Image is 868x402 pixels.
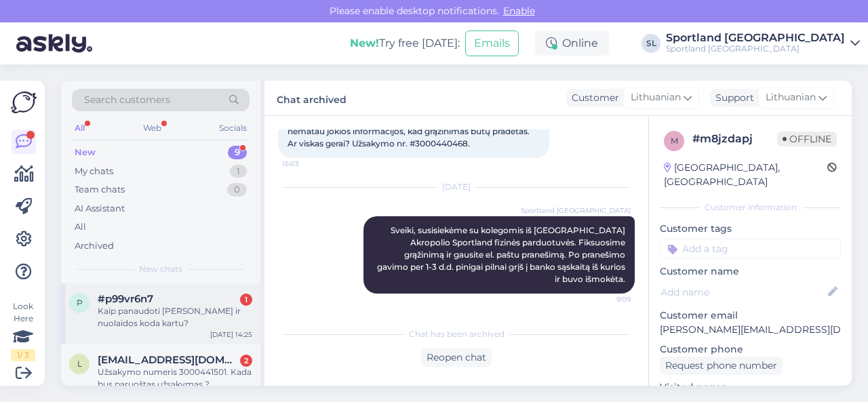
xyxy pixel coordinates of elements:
[660,342,841,357] p: Customer phone
[666,33,845,43] div: Sportland [GEOGRAPHIC_DATA]
[499,5,539,17] span: Enable
[228,146,247,159] div: 9
[98,305,252,329] div: Kaip panaudoti [PERSON_NAME] ir nuolaidos koda kartu?
[666,33,860,54] a: Sportland [GEOGRAPHIC_DATA]Sportland [GEOGRAPHIC_DATA]
[227,183,247,197] div: 0
[409,328,505,340] span: Chat has been archived
[350,37,379,49] b: New!
[288,114,535,148] span: Grąžinau prekę [DATE] į parduotuvę, Vilniaus Akropolyje. Bet nematau jokios informacijos, kad grą...
[277,89,347,107] label: Chat archived
[660,285,825,300] input: Add name
[710,91,754,105] div: Support
[140,119,164,137] div: Web
[660,239,841,259] input: Add a tag
[139,263,182,275] span: New chats
[75,202,125,216] div: AI Assistant
[377,225,627,284] span: Sveiki, susisiekėme su kolegomis iš [GEOGRAPHIC_DATA] Akropolio Sportland fizinės parduotuvės. Fi...
[72,119,87,137] div: All
[666,43,845,54] div: Sportland [GEOGRAPHIC_DATA]
[766,90,816,105] span: Lithuanian
[98,366,252,390] div: Užsakymo numeris 3000441501. Kada bus paruoštas užsakymas ?
[642,34,660,53] div: SL
[278,181,635,193] div: [DATE]
[660,201,841,214] div: Customer information
[77,298,83,308] span: p
[535,31,609,56] div: Online
[75,239,114,253] div: Archived
[580,294,631,304] span: 9:09
[240,294,252,306] div: 1
[660,264,841,279] p: Customer name
[75,165,113,178] div: My chats
[566,91,619,105] div: Customer
[11,92,37,113] img: Askly Logo
[465,31,519,56] button: Emails
[98,293,153,305] span: #p99vr6n7
[521,205,631,216] span: Sportland [GEOGRAPHIC_DATA]
[75,220,86,234] div: All
[671,136,678,146] span: m
[216,119,250,137] div: Socials
[75,183,125,197] div: Team chats
[230,165,247,178] div: 1
[660,357,783,375] div: Request phone number
[631,90,681,105] span: Lithuanian
[240,355,252,367] div: 2
[660,222,841,236] p: Customer tags
[11,300,35,361] div: Look Here
[77,359,82,369] span: l
[350,35,460,52] div: Try free [DATE]:
[210,329,252,340] div: [DATE] 14:25
[75,146,96,159] div: New
[660,323,841,337] p: [PERSON_NAME][EMAIL_ADDRESS][DOMAIN_NAME]
[421,348,492,367] div: Reopen chat
[660,308,841,323] p: Customer email
[777,132,837,146] span: Offline
[664,161,827,189] div: [GEOGRAPHIC_DATA], [GEOGRAPHIC_DATA]
[692,131,777,147] div: # m8jzdapj
[84,93,170,107] span: Search customers
[660,380,841,395] p: Visited pages
[282,159,333,169] span: 15:03
[11,349,35,361] div: 1 / 3
[98,354,239,366] span: lk.karvelyte@gmail.com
